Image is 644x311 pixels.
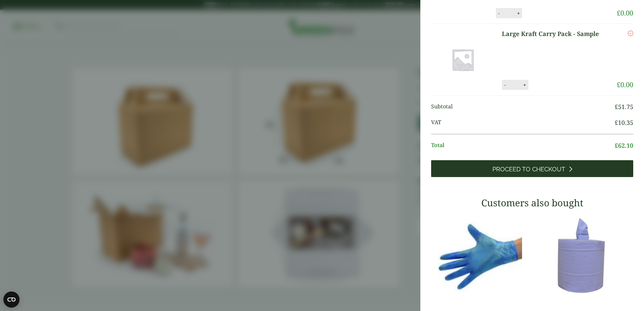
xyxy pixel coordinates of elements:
bdi: 10.35 [615,118,633,127]
h3: Customers also bought [431,197,633,209]
a: Large Kraft Carry Pack - Sample [502,29,608,38]
bdi: 0.00 [617,8,633,18]
bdi: 62.10 [615,141,633,149]
button: + [521,82,528,88]
span: £ [617,80,620,89]
img: Placeholder [432,29,493,90]
span: £ [617,8,620,18]
button: - [502,82,508,88]
button: Open CMP widget [3,291,20,308]
img: 3630017-2-Ply-Blue-Centre-Feed-104m [536,213,633,298]
span: VAT [431,118,615,127]
span: £ [615,103,618,111]
button: - [496,10,502,16]
a: Remove this item [628,29,633,37]
bdi: 0.00 [617,80,633,89]
span: Subtotal [431,102,615,111]
button: + [515,10,522,16]
span: £ [615,141,618,149]
a: Proceed to Checkout [431,160,633,177]
span: Proceed to Checkout [492,166,565,173]
span: £ [615,118,618,127]
img: 4130015J-Blue-Vinyl-Powder-Free-Gloves-Medium [431,213,529,298]
bdi: 51.75 [615,103,633,111]
span: Total [431,141,615,150]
